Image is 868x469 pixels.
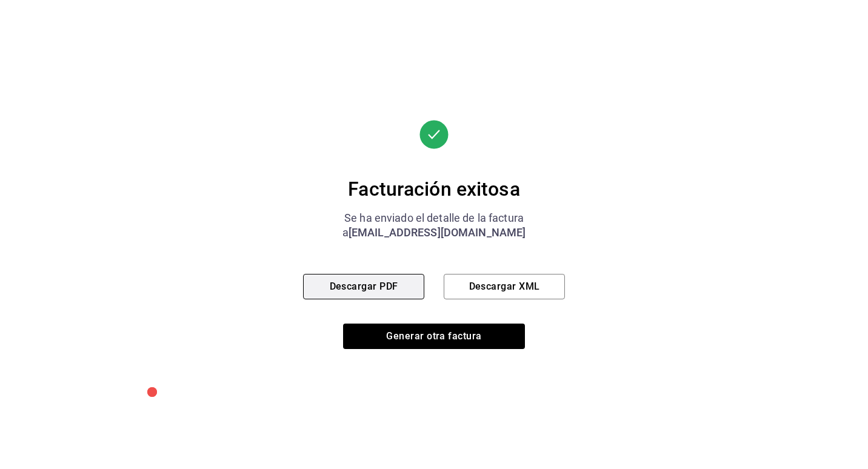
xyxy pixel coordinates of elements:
div: Facturación exitosa [303,177,565,201]
button: Descargar XML [444,274,565,299]
div: Se ha enviado el detalle de la factura [303,211,565,225]
span: [EMAIL_ADDRESS][DOMAIN_NAME] [349,226,526,239]
button: Generar otra factura [343,324,525,349]
button: Descargar PDF [303,274,424,299]
div: a [303,225,565,240]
